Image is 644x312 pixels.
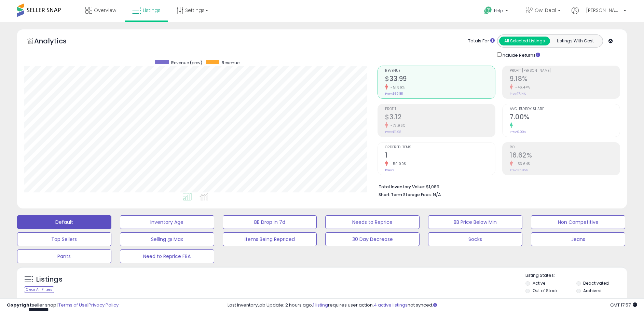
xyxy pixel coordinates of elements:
[379,184,425,190] b: Total Inventory Value:
[583,280,609,286] label: Deactivated
[583,288,602,294] label: Archived
[510,113,620,122] h2: 7.00%
[313,302,328,308] a: 1 listing
[484,6,492,15] i: Get Help
[428,215,522,229] button: BB Price Below Min
[325,232,420,246] button: 30 Day Decrease
[428,232,522,246] button: Socks
[17,249,111,263] button: Pants
[385,130,401,134] small: Prev: $11.98
[513,85,530,90] small: -46.44%
[531,232,625,246] button: Jeans
[510,92,526,96] small: Prev: 17.14%
[385,168,394,172] small: Prev: 2
[24,286,54,293] div: Clear All Filters
[325,215,420,229] button: Needs to Reprice
[531,215,625,229] button: Non Competitive
[143,7,161,14] span: Listings
[120,232,214,246] button: Selling @ Max
[388,161,407,166] small: -50.00%
[7,302,119,309] div: seller snap | |
[580,7,621,14] span: Hi [PERSON_NAME]
[572,7,626,22] a: Hi [PERSON_NAME]
[525,272,627,279] p: Listing States:
[610,302,637,308] span: 2025-08-16 17:57 GMT
[379,192,432,198] b: Short Term Storage Fees:
[510,69,620,73] span: Profit [PERSON_NAME]
[494,8,503,14] span: Help
[388,123,406,128] small: -73.96%
[510,107,620,111] span: Avg. Buybox Share
[388,85,405,90] small: -51.36%
[94,7,116,14] span: Overview
[34,36,80,48] h5: Analytics
[385,92,403,96] small: Prev: $69.88
[510,130,526,134] small: Prev: 0.00%
[533,288,558,294] label: Out of Stock
[550,37,601,45] button: Listings With Cost
[379,182,615,190] li: $1,089
[510,146,620,149] span: ROI
[513,161,531,166] small: -53.64%
[510,75,620,84] h2: 9.18%
[17,215,111,229] button: Default
[228,302,637,309] div: Last InventoryLab Update: 2 hours ago, requires user action, not synced.
[7,302,32,308] strong: Copyright
[499,37,550,45] button: All Selected Listings
[385,146,495,149] span: Ordered Items
[36,275,63,284] h5: Listings
[433,191,441,198] span: N/A
[223,215,317,229] button: BB Drop in 7d
[88,302,119,308] a: Privacy Policy
[58,302,87,308] a: Terms of Use
[385,107,495,111] span: Profit
[223,232,317,246] button: Items Being Repriced
[479,1,515,22] a: Help
[385,113,495,122] h2: $3.12
[120,215,214,229] button: Inventory Age
[222,60,239,66] span: Revenue
[120,249,214,263] button: Need to Reprice FBA
[510,151,620,161] h2: 16.62%
[374,302,408,308] a: 4 active listings
[535,7,556,14] span: Owl Deal
[533,280,545,286] label: Active
[385,75,495,84] h2: $33.99
[468,38,495,44] div: Totals For
[385,69,495,73] span: Revenue
[385,151,495,161] h2: 1
[171,60,202,66] span: Revenue (prev)
[492,51,548,59] div: Include Returns
[510,168,528,172] small: Prev: 35.85%
[17,232,111,246] button: Top Sellers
